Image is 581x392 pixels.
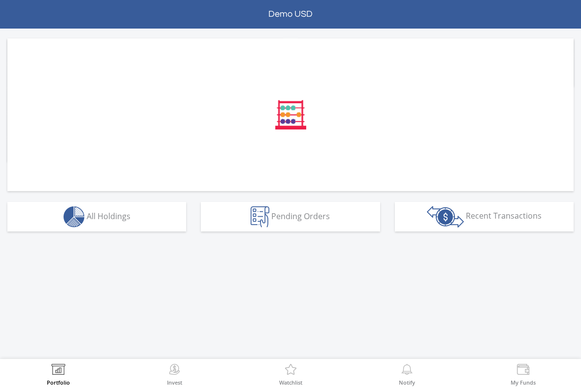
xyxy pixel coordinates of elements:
a: Invest [167,364,182,385]
label: My Funds [511,380,536,385]
label: Watchlist [279,380,302,385]
button: Pending Orders [201,202,380,231]
img: pending_instructions-wht.png [251,206,269,228]
img: transactions-zar-wht.png [427,206,464,228]
img: View Notifications [399,364,415,378]
button: All Holdings [7,202,186,231]
img: View Portfolio [51,364,66,378]
span: All Holdings [87,210,130,221]
a: My Funds [511,364,536,385]
img: View Funds [516,364,531,378]
a: Portfolio [47,364,70,385]
label: Portfolio [47,380,70,385]
label: Notify [399,380,415,385]
label: Invest [167,380,182,385]
img: holdings-wht.png [64,206,85,228]
img: Invest Now [167,364,182,378]
img: Watchlist [283,364,298,378]
button: Recent Transactions [395,202,574,231]
a: Notify [399,364,415,385]
span: Recent Transactions [466,210,542,221]
a: Watchlist [279,364,302,385]
span: Pending Orders [271,210,330,221]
